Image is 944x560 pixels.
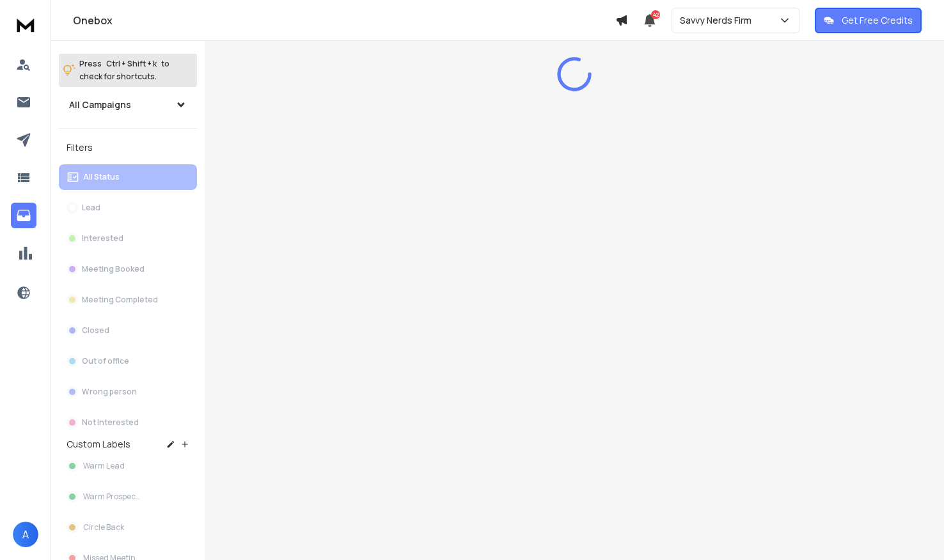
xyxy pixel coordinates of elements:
[104,56,159,71] span: Ctrl + Shift + k
[680,14,757,27] p: Savvy Nerds Firm
[73,13,615,28] h1: Onebox
[79,58,169,83] p: Press to check for shortcuts.
[13,522,38,547] button: A
[13,13,38,36] img: logo
[69,98,131,111] h1: All Campaigns
[59,92,197,118] button: All Campaigns
[815,8,922,33] button: Get Free Credits
[651,10,660,19] span: 42
[59,139,197,157] h3: Filters
[67,438,130,451] h3: Custom Labels
[842,14,913,27] p: Get Free Credits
